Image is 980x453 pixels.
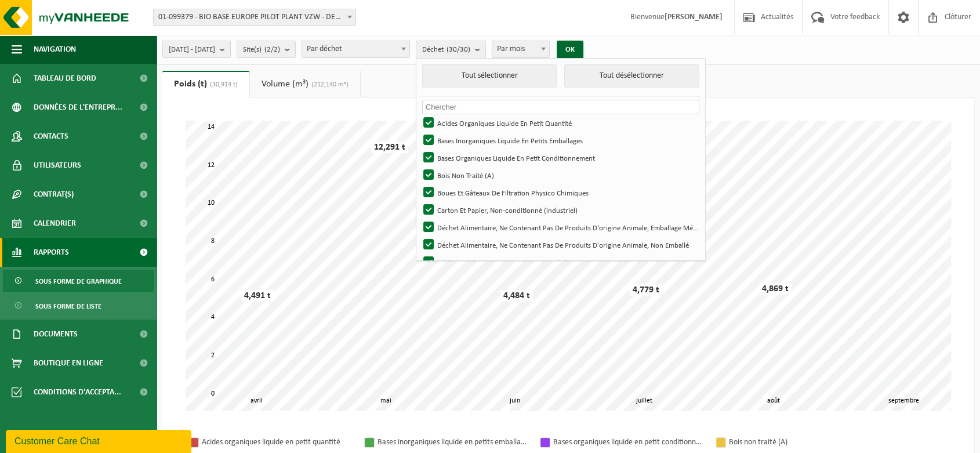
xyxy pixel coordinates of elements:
span: Tableau de bord [34,64,96,93]
label: Déchets Biologiques Non Dangereux, Solides [421,253,698,271]
input: Chercher [422,100,699,114]
label: Bases Inorganiques Liquide En Petits Emballages [421,132,698,149]
a: Sous forme de liste [3,295,154,317]
span: Contacts [34,122,68,151]
span: Navigation [34,35,76,64]
span: Boutique en ligne [34,349,103,378]
div: Bases organiques liquide en petit conditionnement [553,435,704,450]
button: OK [557,41,583,59]
button: [DATE] - [DATE] [162,41,231,58]
button: Tout sélectionner [422,64,557,88]
span: Utilisateurs [34,151,81,180]
span: Rapports [34,238,69,267]
iframe: chat widget [6,427,194,453]
span: (30,914 t) [207,81,238,88]
label: Acides Organiques Liquide En Petit Quantité [421,114,698,132]
label: Déchet Alimentaire, Ne Contenant Pas De Produits D'origine Animale, Emballage Mélangé (excepté Ve... [421,219,698,236]
label: Déchet Alimentaire, Ne Contenant Pas De Produits D'origine Animale, Non Emballé [421,236,698,253]
span: Site(s) [243,41,280,59]
div: 12,291 t [371,142,408,153]
span: Par déchet [302,41,409,57]
div: 4,484 t [500,290,533,302]
span: Documents [34,320,78,349]
span: Calendrier [34,209,76,238]
span: (212,140 m³) [308,81,349,88]
label: Bois Non Traité (A) [421,166,698,184]
span: 01-099379 - BIO BASE EUROPE PILOT PLANT VZW - DESTELDONK [154,9,355,26]
a: Sous forme de graphique [3,270,154,292]
label: Bases Organiques Liquide En Petit Conditionnement [421,149,698,166]
label: Boues Et Gâteaux De Filtration Physico Chimiques [421,184,698,201]
span: [DATE] - [DATE] [169,41,215,59]
button: Site(s)(2/2) [237,41,296,58]
span: Par mois [492,41,550,58]
label: Carton Et Papier, Non-conditionné (industriel) [421,201,698,219]
count: (30/30) [447,46,470,53]
div: 4,869 t [759,283,792,295]
div: Acides organiques liquide en petit quantité [202,435,353,450]
a: Volume (m³) [250,71,360,97]
span: Par déchet [302,41,410,58]
button: Déchet(30/30) [416,41,486,58]
a: Poids (t) [162,71,249,97]
span: Déchet [422,41,470,59]
span: Sous forme de graphique [35,270,122,292]
span: Contrat(s) [34,180,74,209]
div: 4,779 t [630,284,662,296]
count: (2/2) [264,46,280,53]
button: Tout désélectionner [564,64,699,88]
strong: [PERSON_NAME] [665,13,723,21]
span: Données de l'entrepr... [34,93,122,122]
div: 4,491 t [241,290,274,302]
span: Par mois [492,41,549,57]
div: Bois non traité (A) [729,435,880,450]
div: Bases inorganiques liquide en petits emballages [378,435,528,450]
span: Sous forme de liste [35,295,101,317]
span: Conditions d'accepta... [34,378,121,407]
span: 01-099379 - BIO BASE EUROPE PILOT PLANT VZW - DESTELDONK [153,9,356,26]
